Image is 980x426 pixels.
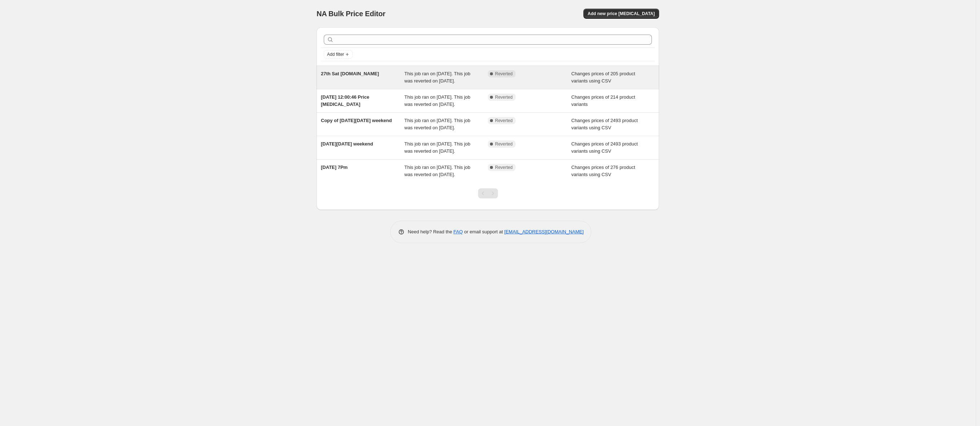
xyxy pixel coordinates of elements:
[405,71,471,84] span: This job ran on [DATE]. This job was reverted on [DATE].
[321,165,348,170] span: [DATE] 7Pm
[571,165,635,177] span: Changes prices of 276 product variants using CSV
[321,71,379,76] span: 27th Sat [DOMAIN_NAME]
[495,118,513,124] span: Reverted
[571,141,638,154] span: Changes prices of 2493 product variants using CSV
[408,229,454,234] span: Need help? Read the
[583,9,659,19] button: Add new price [MEDICAL_DATA]
[321,118,392,123] span: Copy of [DATE][DATE] weekend
[495,94,513,100] span: Reverted
[321,141,373,147] span: [DATE][DATE] weekend
[478,188,498,198] nav: Pagination
[324,50,353,59] button: Add filter
[571,118,638,130] span: Changes prices of 2493 product variants using CSV
[317,10,385,18] span: NA Bulk Price Editor
[405,118,471,130] span: This job ran on [DATE]. This job was reverted on [DATE].
[504,229,584,234] a: [EMAIL_ADDRESS][DOMAIN_NAME]
[321,94,369,107] span: [DATE] 12:00:46 Price [MEDICAL_DATA]
[571,94,635,107] span: Changes prices of 214 product variants
[327,51,344,57] span: Add filter
[405,94,471,107] span: This job ran on [DATE]. This job was reverted on [DATE].
[571,71,635,84] span: Changes prices of 205 product variants using CSV
[588,11,655,17] span: Add new price [MEDICAL_DATA]
[495,71,513,77] span: Reverted
[495,165,513,170] span: Reverted
[405,165,471,177] span: This job ran on [DATE]. This job was reverted on [DATE].
[454,229,463,234] a: FAQ
[463,229,504,234] span: or email support at
[405,141,471,154] span: This job ran on [DATE]. This job was reverted on [DATE].
[495,141,513,147] span: Reverted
